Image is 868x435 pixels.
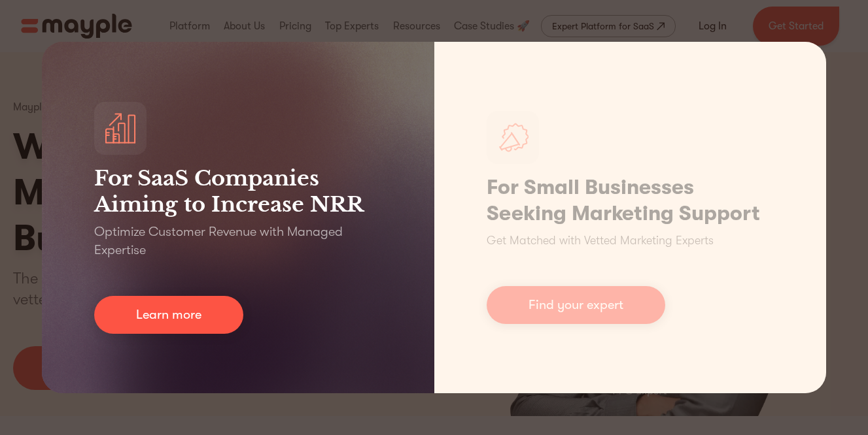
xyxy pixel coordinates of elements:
[487,174,774,227] h1: For Small Businesses Seeking Marketing Support
[94,165,382,217] h3: For SaaS Companies Aiming to Increase NRR
[94,296,243,334] a: Learn more
[487,286,665,324] a: Find your expert
[487,232,714,250] p: Get Matched with Vetted Marketing Experts
[94,223,382,259] p: Optimize Customer Revenue with Managed Expertise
